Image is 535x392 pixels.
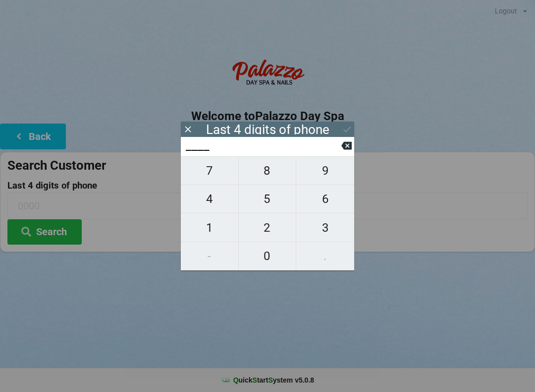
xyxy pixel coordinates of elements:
button: 2 [239,213,297,242]
button: 1 [181,213,239,242]
span: 0 [239,246,296,266]
span: 6 [296,189,354,209]
span: 3 [296,217,354,238]
button: 3 [296,213,354,242]
span: 1 [181,217,238,238]
button: 0 [239,242,297,270]
button: 4 [181,185,239,213]
div: Last 4 digits of phone [206,125,329,134]
button: 5 [239,185,297,213]
button: 9 [296,156,354,185]
span: 2 [239,217,296,238]
span: 5 [239,189,296,209]
span: 4 [181,189,238,209]
span: 7 [181,160,238,181]
button: 7 [181,156,239,185]
button: 6 [296,185,354,213]
button: 8 [239,156,297,185]
span: 9 [296,160,354,181]
span: 8 [239,160,296,181]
